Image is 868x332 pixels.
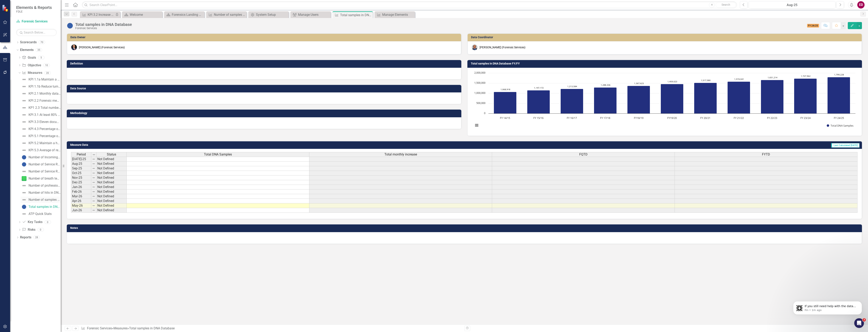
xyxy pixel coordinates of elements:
td: Feb-26 [71,189,91,194]
text: FY18/19 [634,116,643,120]
a: Number of samples added in DNA Database [21,197,61,203]
a: KPI 2.1 Monthly data will be submitted to the Office of Statewide Intelligence (OSI) on emerging ... [21,90,61,97]
img: Not Defined [22,169,27,174]
td: Not Defined [97,162,127,166]
h3: Notes [70,226,860,229]
img: Not Defined [22,105,27,110]
a: Measures [22,71,42,75]
span: Search [722,3,730,6]
button: go back [3,2,10,9]
div: [PERSON_NAME] (Forensic Services) [79,45,125,49]
input: Search ClearPoint... [82,1,737,8]
div: KPI 3.1 At least 80% of Organization of Scientific Area Committees (OSAC) standards will be revie... [29,113,61,117]
a: Forensic Services [16,19,57,24]
a: KPI 5.3 Average of results from 19 standardized questions from a survey to forensic members relat... [21,147,61,153]
td: Not Defined [97,203,127,208]
text: 1,147,172 [534,86,544,89]
b: To fix this: [6,58,23,61]
img: Proceeding as Planned [22,176,27,181]
text: 1,459,023 [667,80,677,83]
img: Not Defined [22,98,27,103]
text: FY 23/24 [800,116,811,120]
text: 1,517,580 [701,79,711,82]
a: Measures [114,326,127,330]
div: » » [81,326,461,331]
div: Number of samples added in DNA Database [29,198,61,202]
a: KPI 3.1 At least 80% of Organization of Scientific Area Committees (OSAC) standards will be revie... [21,112,61,118]
path: FY18/19, 1,367,623. Total DNA Samples. [627,86,650,113]
button: Search [716,2,736,8]
button: Show Total DNA Samples [827,124,854,127]
img: Not Defined [22,91,27,96]
a: KP1 2.3 Total number of DNA hits resulting from Rapid DNA Arrestee specimens enrolled in the DNA ... [21,105,61,111]
text: 1,367,623 [634,82,644,85]
div: • - They might be assigned to a user group that limits their access to certain elements [6,44,74,56]
text: FY 17/18 [600,116,610,120]
path: FY 14/15, 1,068,918. Total DNA Samples. [494,92,517,113]
a: Reports [20,235,31,240]
div: KPI 2.1 Monthly data will be submitted to the Office of Statewide Intelligence (OSI) on emerging ... [29,92,61,95]
img: Not Defined [22,127,27,131]
div: Total samples in DNA Database [29,205,61,209]
img: Not Defined [22,119,27,124]
div: Forensic Services [75,27,132,30]
img: 8DAGhfEEPCf229AAAAAElFTkSuQmCC [92,171,95,175]
h3: Measure Data [70,143,375,146]
img: Not Defined [22,134,27,139]
img: Not Defined [22,183,27,188]
div: Total samples in DNA Database [340,13,372,18]
text: 1,068,918 [501,88,510,91]
div: If you still need help with the data entry issue despite administrator access, I’m here to assist... [6,109,63,129]
text: 1,000,000 [474,91,485,95]
button: Send a message… [69,131,76,137]
img: Not Defined [22,141,27,146]
div: 0 [37,228,44,232]
span: FY 24/25 [807,24,819,27]
button: Start recording [26,132,29,136]
a: KPI 4.3 Percentage of submissions designated as Rush. [21,126,61,132]
button: Emoji picker [6,132,10,136]
div: Manage Elements [382,12,414,17]
a: KPI 3.3 Eleven documents will be produced annually that summarize a one and three-year plan for s... [21,119,61,125]
button: Aug-25 [749,1,835,8]
a: Goals [22,55,36,60]
div: Total samples in DNA Database [75,22,132,27]
text: FY 14/15 [500,116,510,120]
img: 8DAGhfEEPCf229AAAAAElFTkSuQmCC [92,199,95,203]
a: Total samples in DNA Database [21,204,61,210]
img: Not Defined [22,197,27,202]
path: FY 22/23, 1,651,214. Total DNA Samples. [761,80,784,113]
div: Aug-25 [750,3,834,7]
a: Number of Service Requests Pending [21,161,61,168]
button: View chart menu, Chart [474,122,480,128]
div: Manage Users [298,12,330,17]
a: Key Tasks [22,220,42,224]
img: 8DAGhfEEPCf229AAAAAElFTkSuQmCC [92,167,95,170]
img: Not Defined [22,190,27,195]
td: Not Defined [97,189,127,194]
a: Number of Incoming Service Requests [21,154,61,161]
td: Not Defined [97,180,127,185]
div: Fin says… [3,98,78,107]
img: 8DAGhfEEPCf229AAAAAElFTkSuQmCC [92,162,95,165]
a: Number of breath testing instruments inspected [21,175,61,182]
text: 1,288,336 [601,84,610,86]
path: FY 16/17, 1,213,584. Total DNA Samples. [561,89,583,113]
span: FYTD [762,153,770,156]
td: Not Defined [97,194,127,199]
path: FY 23/24, 1,727,962. Total DNA Samples. [794,78,817,113]
span: 3 [863,318,866,321]
a: KPI 3.2 Increase the number of specialized High-Liability Training courses per year to internal a... [81,12,114,17]
td: Nov-25 [71,176,91,180]
div: Number of Service Requests Completed [29,170,61,173]
p: The team can also help [20,5,50,9]
td: Aug-25 [71,162,91,166]
div: System Setup [256,12,288,17]
button: Gif picker [13,132,16,136]
img: Not Defined [22,112,27,117]
button: Home [63,2,71,9]
text: 1,213,584 [567,85,577,88]
img: Informational Data [22,162,27,167]
a: KPI 1.1b Reduce turn-around-time (TAT) to 30 days average. [21,83,61,90]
